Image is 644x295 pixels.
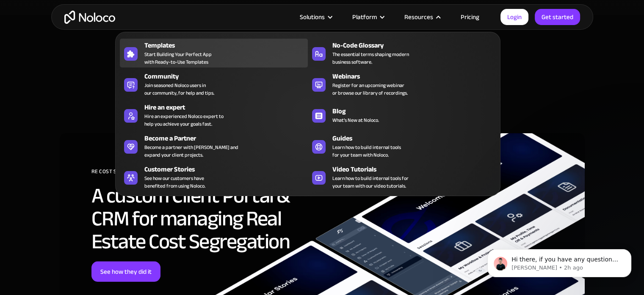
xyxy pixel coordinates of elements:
div: No-Code Glossary [332,40,500,51]
div: Resources [404,11,433,22]
span: Register for an upcoming webinar or browse our library of recordings. [332,81,408,97]
div: Become a partner with [PERSON_NAME] and expand your client projects. [144,143,238,159]
span: Learn how to build internal tools for your team with our video tutorials. [332,174,409,190]
div: Guides [332,133,500,143]
div: Become a Partner [144,133,312,143]
div: Customer Stories [144,164,312,174]
div: Video Tutorials [332,164,500,174]
a: Pricing [450,11,490,22]
a: Customer StoriesSee how our customers havebenefited from using Noloco. [120,163,308,191]
div: Platform [352,11,377,22]
span: See how our customers have benefited from using Noloco. [144,174,205,190]
a: See how they did it [91,261,160,282]
a: CommunityJoin seasoned Noloco users inour community, for help and tips. [120,70,308,98]
div: Platform [342,11,394,22]
a: WebinarsRegister for an upcoming webinaror browse our library of recordings. [308,70,496,98]
a: Become a PartnerBecome a partner with [PERSON_NAME] andexpand your client projects. [120,132,308,160]
span: The essential terms shaping modern business software. [332,51,409,66]
div: Resources [394,11,450,22]
a: home [64,11,115,24]
div: Blog [332,106,500,116]
a: BlogWhat's New at Noloco. [308,101,496,129]
div: Community [144,71,312,81]
div: Solutions [300,11,325,22]
a: Video TutorialsLearn how to build internal tools foryour team with our video tutorials. [308,163,496,191]
a: Get started [535,9,580,25]
h2: A custom Client Portal & CRM for managing Real Estate Cost Segregation [91,184,305,253]
div: Webinars [332,71,500,81]
span: What's New at Noloco. [332,116,379,124]
div: Solutions [289,11,342,22]
span: Start Building Your Perfect App with Ready-to-Use Templates [144,51,212,66]
a: TemplatesStart Building Your Perfect Appwith Ready-to-Use Templates [120,39,308,67]
iframe: Intercom notifications message [475,231,644,291]
div: Templates [144,40,312,51]
h2: These customers had amazing things to say about their Noloco experience [60,56,585,101]
span: Join seasoned Noloco users in our community, for help and tips. [144,81,214,97]
a: No-Code GlossaryThe essential terms shaping modernbusiness software. [308,39,496,67]
div: Hire an experienced Noloco expert to help you achieve your goals fast. [144,112,224,128]
a: GuidesLearn how to build internal toolsfor your team with Noloco. [308,132,496,160]
a: Login [500,9,528,25]
nav: Resources [115,20,500,196]
div: Hire an expert [144,102,312,112]
div: RE Cost Seg [91,165,305,184]
a: Hire an expertHire an experienced Noloco expert tohelp you achieve your goals fast. [120,101,308,129]
span: Learn how to build internal tools for your team with Noloco. [332,143,401,159]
